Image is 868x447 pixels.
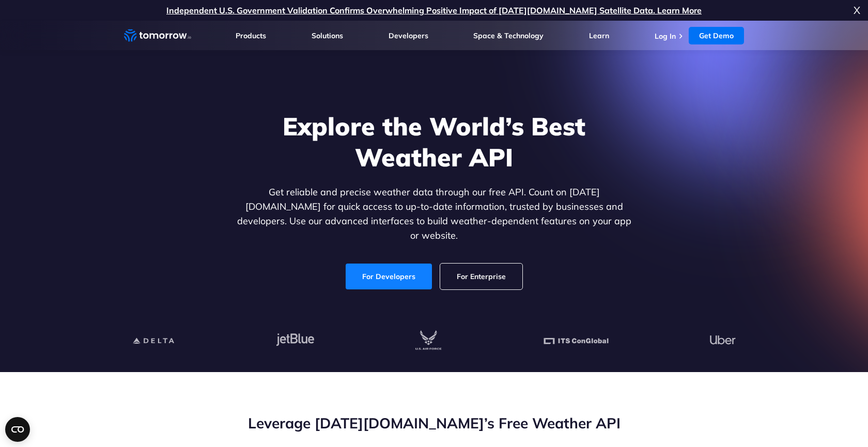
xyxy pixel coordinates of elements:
[689,27,744,44] a: Get Demo
[124,413,744,433] h2: Leverage [DATE][DOMAIN_NAME]’s Free Weather API
[235,111,633,173] h1: Explore the World’s Best Weather API
[346,264,432,289] a: For Developers
[389,31,428,40] a: Developers
[655,32,676,41] a: Log In
[440,264,522,289] a: For Enterprise
[235,185,633,243] p: Get reliable and precise weather data through our free API. Count on [DATE][DOMAIN_NAME] for quic...
[589,31,609,40] a: Learn
[166,5,702,16] a: Independent U.S. Government Validation Confirms Overwhelming Positive Impact of [DATE][DOMAIN_NAM...
[5,417,30,442] button: Open CMP widget
[473,31,544,40] a: Space & Technology
[124,28,191,43] a: Home link
[236,31,266,40] a: Products
[312,31,343,40] a: Solutions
